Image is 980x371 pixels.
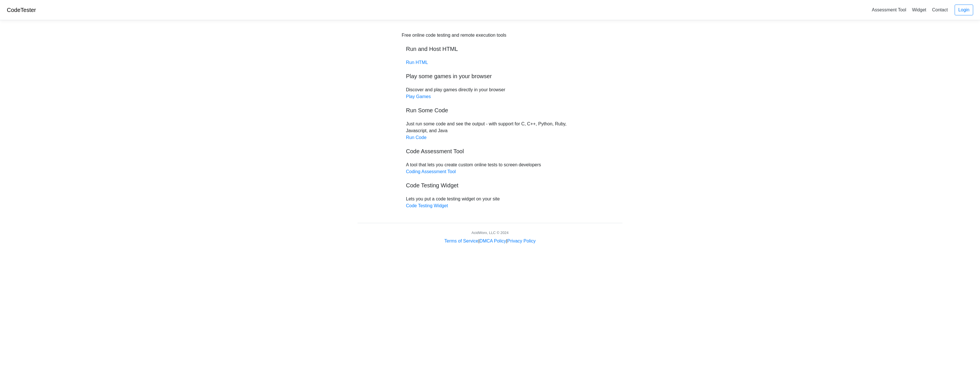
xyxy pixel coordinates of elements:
h5: Play some games in your browser [406,73,574,80]
a: Code Testing Widget [406,203,448,208]
h5: Run Some Code [406,107,574,114]
a: Login [955,5,973,15]
h5: Run and Host HTML [406,45,574,52]
a: Run HTML [406,60,428,65]
a: Assessment Tool [869,5,908,14]
a: Contact [930,5,950,14]
div: Free online code testing and remote execution tools [402,32,506,39]
div: | | [444,238,536,244]
a: Privacy Policy [507,239,536,243]
a: Coding Assessment Tool [406,169,456,174]
h5: Code Testing Widget [406,182,574,189]
a: DMCA Policy [479,239,506,243]
a: Play Games [406,94,431,99]
div: AcidWorx, LLC © 2024 [471,230,509,235]
h5: Code Assessment Tool [406,148,574,155]
a: Run Code [406,135,426,140]
a: CodeTester [7,7,36,13]
div: Discover and play games directly in your browser Just run some code and see the output - with sup... [402,32,578,209]
a: Terms of Service [444,239,478,243]
a: Widget [910,5,928,14]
